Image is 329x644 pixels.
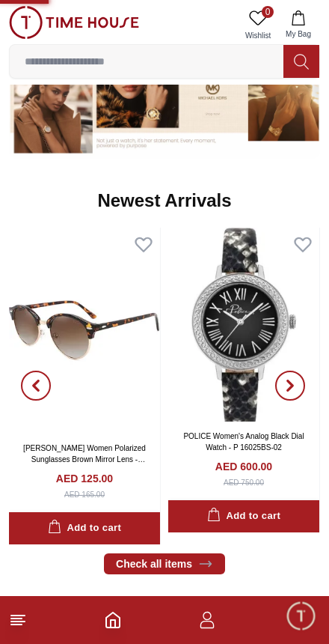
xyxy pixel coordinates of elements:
div: AED 165.00 [64,489,105,500]
button: Add to cart [168,500,319,532]
a: [PERSON_NAME] Women Polarized Sunglasses Brown Mirror Lens - LC1012C03 [23,444,146,475]
button: Add to cart [9,512,160,544]
span: My Bag [280,28,317,40]
h4: AED 600.00 [215,459,272,474]
span: 0 [262,6,274,18]
div: Add to cart [207,508,280,525]
div: Chat Widget [285,600,318,633]
span: Wishlist [239,30,277,41]
div: AED 750.00 [224,477,264,488]
a: 0Wishlist [239,6,277,44]
div: Add to cart [48,520,121,537]
img: POLICE Women's Analog Black Dial Watch - P 16025BS-02 [168,228,319,422]
h2: Newest Arrivals [97,189,231,213]
img: LEE COOPER Women Polarized Sunglasses Brown Mirror Lens - LC1012C03 [9,228,160,434]
a: Home [104,611,122,629]
button: My Bag [277,6,320,44]
h4: AED 125.00 [56,471,113,486]
img: ... [9,6,139,39]
img: ... [9,42,320,159]
a: Check all items [104,553,225,574]
a: POLICE Women's Analog Black Dial Watch - P 16025BS-02 [183,432,304,452]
